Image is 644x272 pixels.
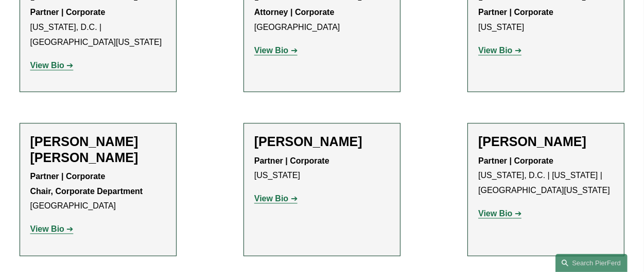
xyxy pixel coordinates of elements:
strong: View Bio [478,209,512,218]
strong: View Bio [30,61,64,70]
h2: [PERSON_NAME] [PERSON_NAME] [30,134,166,165]
strong: View Bio [30,225,64,233]
strong: View Bio [254,46,288,55]
a: View Bio [30,225,74,233]
p: [US_STATE] [254,154,390,184]
strong: Partner | Corporate [478,8,553,17]
strong: Attorney | Corporate [254,8,335,17]
strong: Partner | Corporate [478,156,553,165]
h2: [PERSON_NAME] [254,134,390,149]
p: [US_STATE], D.C. | [US_STATE] | [GEOGRAPHIC_DATA][US_STATE] [478,154,614,198]
strong: View Bio [254,194,288,203]
a: View Bio [478,209,521,218]
strong: Partner | Corporate [30,172,106,181]
strong: Chair, Corporate Department [30,187,143,196]
a: View Bio [254,194,298,203]
a: Search this site [555,254,628,272]
p: [GEOGRAPHIC_DATA] [254,5,390,35]
strong: Partner | Corporate [30,8,106,17]
a: View Bio [30,61,74,70]
p: [GEOGRAPHIC_DATA] [30,169,166,214]
p: [US_STATE] [478,5,614,35]
strong: Partner | Corporate [254,156,329,165]
a: View Bio [254,46,298,55]
h2: [PERSON_NAME] [478,134,614,149]
p: [US_STATE], D.C. | [GEOGRAPHIC_DATA][US_STATE] [30,5,166,50]
strong: View Bio [478,46,512,55]
a: View Bio [478,46,521,55]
